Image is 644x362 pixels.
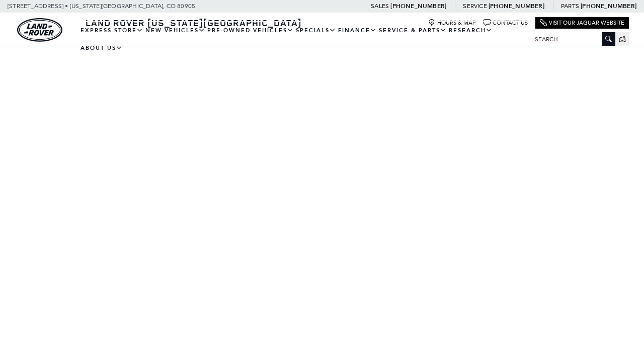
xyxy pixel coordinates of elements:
[206,22,295,39] a: Pre-Owned Vehicles
[17,18,62,42] a: land-rover
[86,17,302,29] span: Land Rover [US_STATE][GEOGRAPHIC_DATA]
[448,22,494,39] a: Research
[295,22,337,39] a: Specials
[463,3,487,10] span: Service
[484,19,528,27] a: Contact Us
[581,2,636,10] a: [PHONE_NUMBER]
[8,3,195,10] a: [STREET_ADDRESS] • [US_STATE][GEOGRAPHIC_DATA], CO 80905
[79,22,144,39] a: EXPRESS STORE
[561,3,579,10] span: Parts
[79,22,527,57] nav: Main Navigation
[17,18,62,42] img: Land Rover
[428,19,476,27] a: Hours & Map
[390,2,446,10] a: [PHONE_NUMBER]
[79,39,124,57] a: About Us
[371,3,389,10] span: Sales
[489,2,544,10] a: [PHONE_NUMBER]
[79,17,308,29] a: Land Rover [US_STATE][GEOGRAPHIC_DATA]
[527,33,615,45] input: Search
[540,19,624,27] a: Visit Our Jaguar Website
[144,22,206,39] a: New Vehicles
[337,22,378,39] a: Finance
[378,22,448,39] a: Service & Parts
